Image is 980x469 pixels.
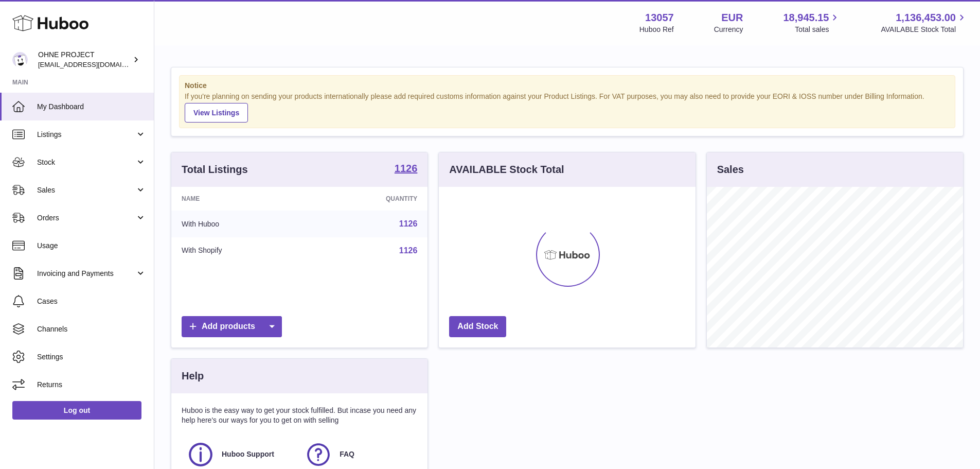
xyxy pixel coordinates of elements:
div: Currency [714,25,743,34]
span: Sales [37,185,135,195]
span: Cases [37,297,146,306]
strong: Notice [185,81,950,91]
span: My Dashboard [37,102,146,112]
span: [EMAIL_ADDRESS][DOMAIN_NAME] [38,60,151,68]
span: Huboo Support [222,449,274,459]
h3: Sales [717,163,744,177]
th: Name [171,187,310,211]
h3: AVAILABLE Stock Total [449,163,564,177]
div: If you're planning on sending your products internationally please add required customs informati... [185,92,950,123]
span: 18,945.15 [783,11,829,25]
td: With Huboo [171,211,310,237]
a: 1126 [395,163,418,176]
span: 1,136,453.00 [896,11,956,25]
a: FAQ [305,441,412,468]
a: 18,945.15 Total sales [783,11,841,34]
span: Settings [37,352,146,362]
strong: 1126 [395,163,418,173]
a: View Listings [185,103,248,123]
img: internalAdmin-13057@internal.huboo.com [12,52,28,67]
span: Returns [37,380,146,390]
strong: 13057 [645,11,674,25]
a: 1126 [399,219,418,228]
td: With Shopify [171,237,310,264]
a: Add products [182,316,282,337]
h3: Help [182,369,204,383]
h3: Total Listings [182,163,248,177]
a: Log out [12,401,141,420]
span: Orders [37,213,135,223]
span: Listings [37,130,135,140]
strong: EUR [721,11,743,25]
span: AVAILABLE Stock Total [881,25,968,34]
th: Quantity [310,187,428,211]
span: Stock [37,158,135,167]
span: Usage [37,241,146,251]
a: Huboo Support [187,441,294,468]
p: Huboo is the easy way to get your stock fulfilled. But incase you need any help here's our ways f... [182,406,417,425]
a: Add Stock [449,316,506,337]
div: Huboo Ref [639,25,674,34]
a: 1,136,453.00 AVAILABLE Stock Total [881,11,968,34]
div: OHNE PROJECT [38,50,131,70]
span: Invoicing and Payments [37,269,135,279]
span: Total sales [795,25,841,34]
a: 1126 [399,246,418,255]
span: FAQ [340,449,354,459]
span: Channels [37,324,146,334]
